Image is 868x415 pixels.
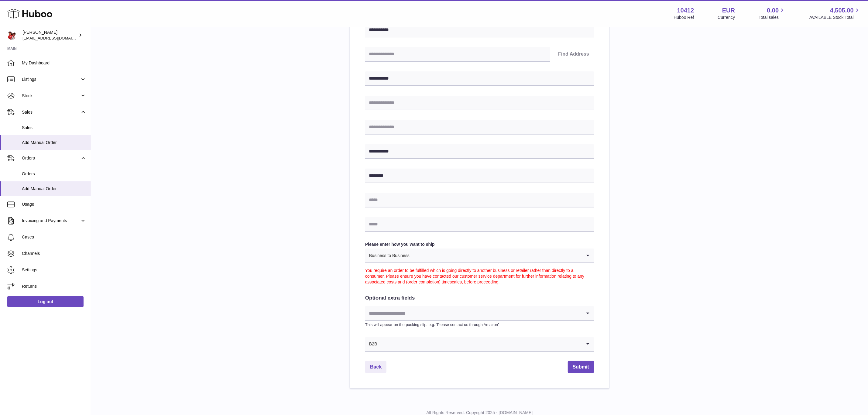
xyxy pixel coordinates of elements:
[365,322,594,328] p: This will appear on the packing slip. e.g. 'Please contact us through Amazon'
[22,201,86,207] span: Usage
[22,251,86,256] span: Channels
[22,60,86,66] span: My Dashboard
[22,171,86,177] span: Orders
[22,155,80,161] span: Orders
[22,93,80,99] span: Stock
[7,31,16,40] img: internalAdmin-10412@internal.huboo.com
[767,6,779,15] span: 0.00
[22,283,86,289] span: Returns
[677,6,694,15] strong: 10412
[365,361,386,373] a: Back
[365,337,377,351] span: B2B
[809,6,861,20] a: 4,505.00 AVAILABLE Stock Total
[718,15,735,20] div: Currency
[809,15,861,20] span: AVAILABLE Stock Total
[365,306,594,321] div: Search for option
[22,234,86,240] span: Cases
[22,267,86,273] span: Settings
[22,29,77,41] div: [PERSON_NAME]
[22,36,89,40] span: [EMAIL_ADDRESS][DOMAIN_NAME]
[22,77,80,82] span: Listings
[410,249,582,262] input: Search for option
[759,15,786,20] span: Total sales
[568,361,594,373] button: Submit
[7,296,84,307] a: Log out
[22,186,86,192] span: Add Manual Order
[365,295,594,302] h2: Optional extra fields
[365,249,594,263] div: Search for option
[22,140,86,146] span: Add Manual Order
[365,263,594,285] div: You require an order to be fulfilled which is going directly to another business or retailer rath...
[674,15,694,20] div: Huboo Ref
[22,125,86,131] span: Sales
[365,249,410,262] span: Business to Business
[22,218,80,224] span: Invoicing and Payments
[365,306,582,320] input: Search for option
[365,337,594,352] div: Search for option
[22,109,80,115] span: Sales
[759,6,786,20] a: 0.00 Total sales
[722,6,735,15] strong: EUR
[377,337,582,351] input: Search for option
[830,6,854,15] span: 4,505.00
[365,242,594,247] label: Please enter how you want to ship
